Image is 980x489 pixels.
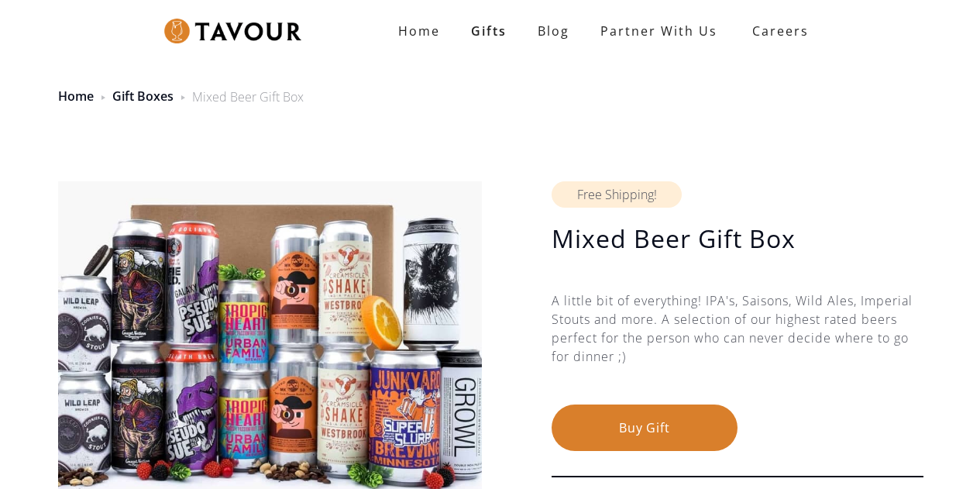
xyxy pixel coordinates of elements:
[552,291,923,405] div: A little bit of everything! IPA's, Saisons, Wild Ales, Imperial Stouts and more. A selection of o...
[383,15,456,46] a: Home
[456,15,522,46] a: Gifts
[192,88,304,106] div: Mixed Beer Gift Box
[58,88,94,105] a: Home
[112,88,174,105] a: Gift Boxes
[552,405,738,451] button: Buy Gift
[752,15,809,46] strong: Careers
[552,223,923,254] h1: Mixed Beer Gift Box
[522,15,585,46] a: Blog
[552,181,682,208] div: Free Shipping!
[585,15,733,46] a: partner with us
[398,22,440,40] strong: Home
[733,9,820,53] a: Careers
